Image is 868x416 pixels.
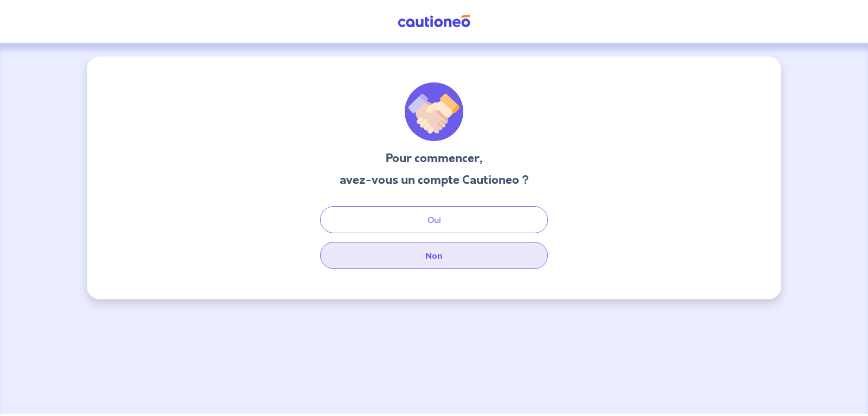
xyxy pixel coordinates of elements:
[340,150,529,167] h3: Pour commencer,
[393,15,475,28] img: Cautioneo
[405,82,463,141] img: illu_welcome.svg
[320,206,548,233] button: Oui
[340,171,529,189] h3: avez-vous un compte Cautioneo ?
[320,242,548,269] button: Non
